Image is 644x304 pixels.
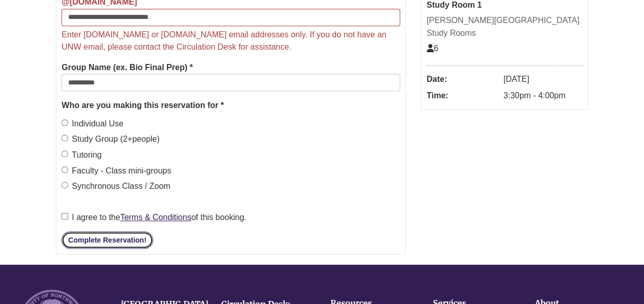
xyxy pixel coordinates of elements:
dd: 3:30pm - 4:00pm [504,88,583,104]
label: Tutoring [61,148,101,162]
input: Study Group (2+people) [61,135,68,141]
legend: Who are you making this reservation for * [61,99,400,112]
button: Complete Reservation! [61,231,153,249]
a: Terms & Conditions [120,213,192,222]
label: Synchronous Class / Zoom [61,180,170,193]
label: I agree to the of this booking. [61,211,246,224]
div: [PERSON_NAME][GEOGRAPHIC_DATA] Study Rooms [427,14,583,40]
dt: Time: [427,88,498,104]
label: Study Group (2+people) [61,133,159,146]
span: The capacity of this space [427,44,439,53]
input: I agree to theTerms & Conditionsof this booking. [61,213,68,220]
input: Individual Use [61,119,68,126]
input: Synchronous Class / Zoom [61,182,68,188]
p: Enter [DOMAIN_NAME] or [DOMAIN_NAME] email addresses only. If you do not have an UNW email, pleas... [61,29,400,53]
input: Faculty - Class mini-groups [61,166,68,173]
input: Tutoring [61,150,68,157]
dt: Date: [427,71,498,88]
label: Individual Use [61,117,123,131]
label: Faculty - Class mini-groups [61,164,171,178]
dd: [DATE] [504,71,583,88]
label: Group Name (ex. Bio Final Prep) * [61,61,193,74]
